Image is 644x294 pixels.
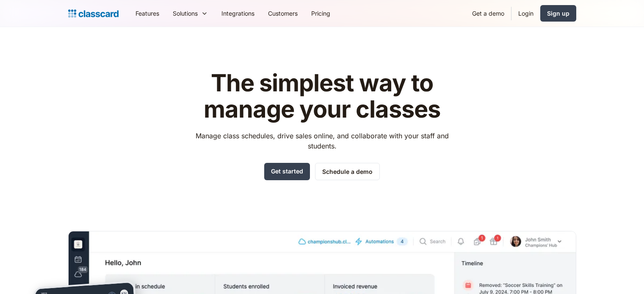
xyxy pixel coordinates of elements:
[547,9,569,18] div: Sign up
[465,4,511,23] a: Get a demo
[188,70,456,122] h1: The simplest way to manage your classes
[215,4,261,23] a: Integrations
[166,4,215,23] div: Solutions
[188,131,456,151] p: Manage class schedules, drive sales online, and collaborate with your staff and students.
[511,4,540,23] a: Login
[540,5,576,22] a: Sign up
[173,9,198,18] div: Solutions
[129,4,166,23] a: Features
[264,163,310,180] a: Get started
[315,163,380,180] a: Schedule a demo
[304,4,337,23] a: Pricing
[261,4,304,23] a: Customers
[68,8,119,19] a: home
